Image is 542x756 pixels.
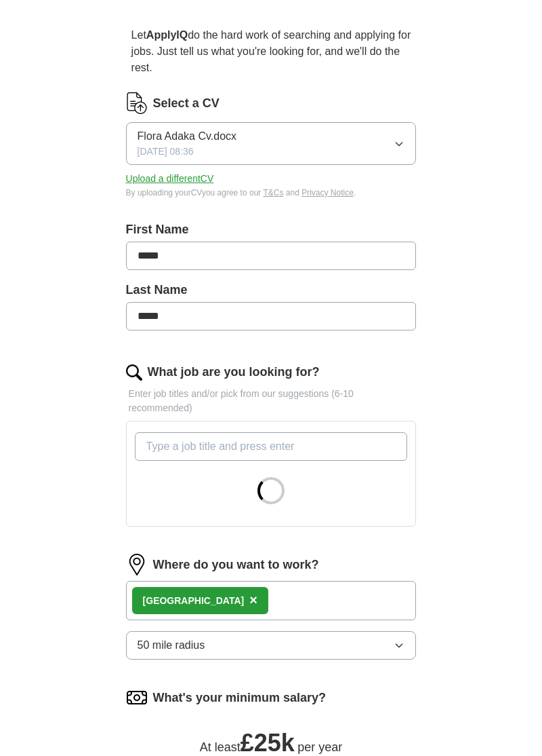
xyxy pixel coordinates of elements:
p: Enter job titles and/or pick from our suggestions (6-10 recommended) [126,387,417,415]
strong: ApplyIQ [146,29,188,41]
button: Upload a differentCV [126,172,214,186]
span: 50 mile radius [138,637,205,654]
label: Where do you want to work? [153,556,319,574]
p: Let do the hard work of searching and applying for jobs. Just tell us what you're looking for, an... [126,22,417,81]
label: What job are you looking for? [148,363,320,381]
span: Flora Adaka Cv.docx [138,128,236,145]
label: First Name [126,221,417,239]
a: T&Cs [263,188,283,197]
span: × [249,592,257,607]
label: What's your minimum salary? [153,689,326,707]
div: [GEOGRAPHIC_DATA] [143,594,245,608]
img: location.png [126,554,148,575]
img: salary.png [126,687,148,708]
span: per year [297,740,342,754]
img: CV Icon [126,92,148,114]
img: search.png [126,364,142,381]
label: Select a CV [153,94,220,113]
label: Last Name [126,281,417,299]
a: Privacy Notice [301,188,354,197]
div: By uploading your CV you agree to our and . [126,187,417,199]
button: Flora Adaka Cv.docx[DATE] 08:36 [126,122,417,165]
input: Type a job title and press enter [135,432,408,461]
span: [DATE] 08:36 [138,145,194,159]
span: At least [200,740,241,754]
button: × [249,590,257,611]
button: 50 mile radius [126,631,417,660]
